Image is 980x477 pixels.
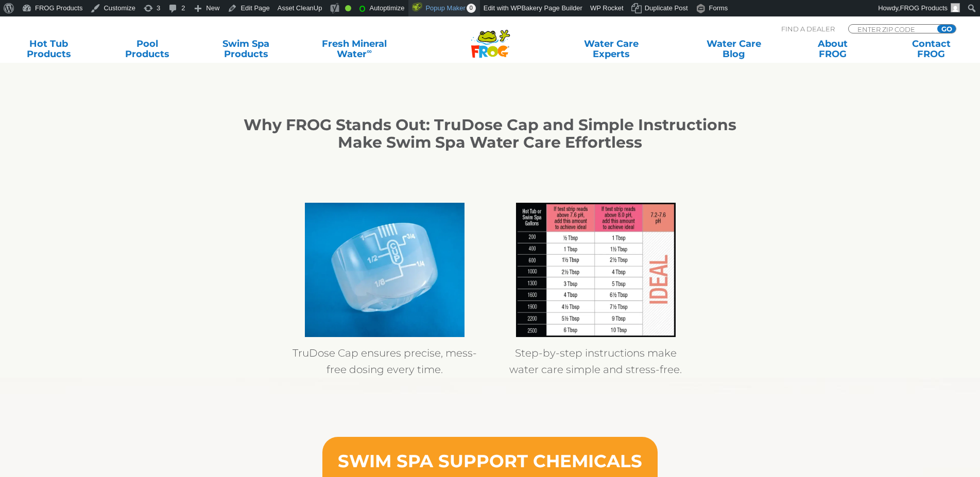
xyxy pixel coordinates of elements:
sup: ∞ [367,47,372,55]
a: AboutFROG [794,39,871,59]
strong: Why FROG Stands Out: TruDose Cap and Simple Instructions Make Swim Spa Water Care Effortless [244,115,736,152]
a: Water CareExperts [549,39,674,59]
a: PoolProducts [109,39,186,59]
p: Find A Dealer [781,24,835,33]
a: Hot TubProducts [10,39,87,59]
img: TruDose Cap(1) [305,203,465,337]
a: Swim SpaProducts [208,39,284,59]
a: ContactFROG [893,39,970,59]
a: Fresh MineralWater∞ [306,39,402,59]
a: Water CareBlog [696,39,772,59]
p: TruDose Cap ensures precise, mess-free dosing every time. [292,345,477,378]
div: Good [345,5,351,11]
span: 0 [467,4,476,13]
input: Zip Code Form [856,25,926,33]
input: GO [937,25,956,33]
h3: SWIM SPA SUPPORT CHEMICALS [338,452,642,470]
p: Step-by-step instructions make water care simple and stress-free. [503,345,689,378]
img: DropH_Chart-1 [516,203,676,337]
span: FROG Products [900,4,948,12]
